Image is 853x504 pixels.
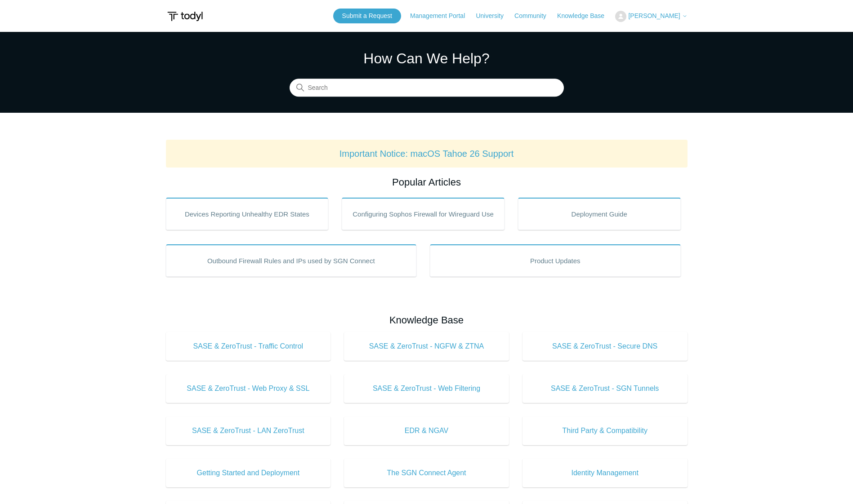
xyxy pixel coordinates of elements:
[166,175,688,190] h2: Popular Articles
[628,12,680,19] span: [PERSON_NAME]
[514,11,555,21] a: Community
[357,468,496,478] span: The SGN Connect Agent
[536,468,674,478] span: Identity Management
[179,468,317,478] span: Getting Started and Deployment
[536,425,674,436] span: Third Party & Compatibility
[166,374,331,403] a: SASE & ZeroTrust - Web Proxy & SSL
[344,416,509,445] a: EDR & NGAV
[179,341,317,352] span: SASE & ZeroTrust - Traffic Control
[557,11,613,21] a: Knowledge Base
[430,244,681,277] a: Product Updates
[166,332,331,361] a: SASE & ZeroTrust - Traffic Control
[357,425,496,436] span: EDR & NGAV
[615,11,687,22] button: [PERSON_NAME]
[523,416,688,445] a: Third Party & Compatibility
[166,244,417,277] a: Outbound Firewall Rules and IPs used by SGN Connect
[166,8,204,25] img: Todyl Support Center Help Center home page
[179,425,317,436] span: SASE & ZeroTrust - LAN ZeroTrust
[166,313,688,327] h2: Knowledge Base
[166,198,329,230] a: Devices Reporting Unhealthy EDR States
[290,48,564,69] h1: How Can We Help?
[357,383,496,394] span: SASE & ZeroTrust - Web Filtering
[166,416,331,445] a: SASE & ZeroTrust - LAN ZeroTrust
[333,9,401,23] a: Submit a Request
[410,11,474,21] a: Management Portal
[536,383,674,394] span: SASE & ZeroTrust - SGN Tunnels
[179,383,317,394] span: SASE & ZeroTrust - Web Proxy & SSL
[290,79,564,97] input: Search
[357,341,496,352] span: SASE & ZeroTrust - NGFW & ZTNA
[536,341,674,352] span: SASE & ZeroTrust - Secure DNS
[344,459,509,487] a: The SGN Connect Agent
[339,149,514,159] a: Important Notice: macOS Tahoe 26 Support
[476,11,512,21] a: University
[523,459,688,487] a: Identity Management
[523,374,688,403] a: SASE & ZeroTrust - SGN Tunnels
[344,332,509,361] a: SASE & ZeroTrust - NGFW & ZTNA
[166,459,331,487] a: Getting Started and Deployment
[344,374,509,403] a: SASE & ZeroTrust - Web Filtering
[518,198,681,230] a: Deployment Guide
[342,198,505,230] a: Configuring Sophos Firewall for Wireguard Use
[523,332,688,361] a: SASE & ZeroTrust - Secure DNS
